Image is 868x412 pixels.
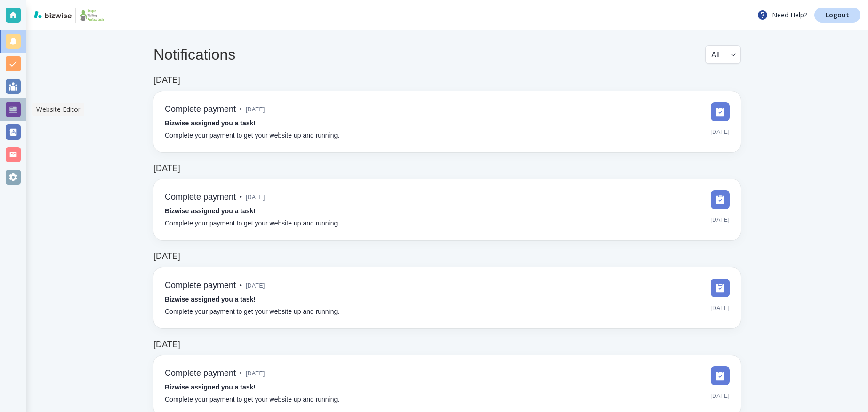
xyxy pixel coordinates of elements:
[165,307,339,317] p: Complete your payment to get your website up and running.
[710,389,730,403] span: [DATE]
[711,46,735,63] div: All
[153,267,741,328] a: Complete payment•[DATE]Bizwise assigned you a task!Complete your payment to get your website up a...
[246,102,265,117] span: [DATE]
[165,207,256,215] strong: Bizwise assigned you a task!
[757,9,807,21] p: Need Help?
[165,368,236,379] h6: Complete payment
[165,131,339,141] p: Complete your payment to get your website up and running.
[153,46,235,63] h4: Notifications
[711,190,730,209] img: DashboardSidebarTasks.svg
[80,8,104,23] img: Unique Staffing Professionals
[165,104,236,115] h6: Complete payment
[814,8,860,23] a: Logout
[240,192,242,202] p: •
[36,105,80,114] p: Website Editor
[165,218,339,229] p: Complete your payment to get your website up and running.
[710,125,730,139] span: [DATE]
[246,366,265,381] span: [DATE]
[153,179,741,240] a: Complete payment•[DATE]Bizwise assigned you a task!Complete your payment to get your website up a...
[246,279,265,293] span: [DATE]
[153,163,180,174] h6: [DATE]
[153,340,180,350] h6: [DATE]
[710,301,730,315] span: [DATE]
[165,383,256,391] strong: Bizwise assigned you a task!
[711,366,730,385] img: DashboardSidebarTasks.svg
[34,11,72,18] img: bizwise
[240,368,242,379] p: •
[240,280,242,291] p: •
[826,12,849,18] p: Logout
[246,190,265,204] span: [DATE]
[165,295,256,303] strong: Bizwise assigned you a task!
[711,102,730,121] img: DashboardSidebarTasks.svg
[153,75,180,86] h6: [DATE]
[710,213,730,227] span: [DATE]
[165,119,256,127] strong: Bizwise assigned you a task!
[165,280,236,291] h6: Complete payment
[165,192,236,202] h6: Complete payment
[153,251,180,262] h6: [DATE]
[165,395,339,405] p: Complete your payment to get your website up and running.
[153,91,741,152] a: Complete payment•[DATE]Bizwise assigned you a task!Complete your payment to get your website up a...
[711,279,730,297] img: DashboardSidebarTasks.svg
[240,104,242,115] p: •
